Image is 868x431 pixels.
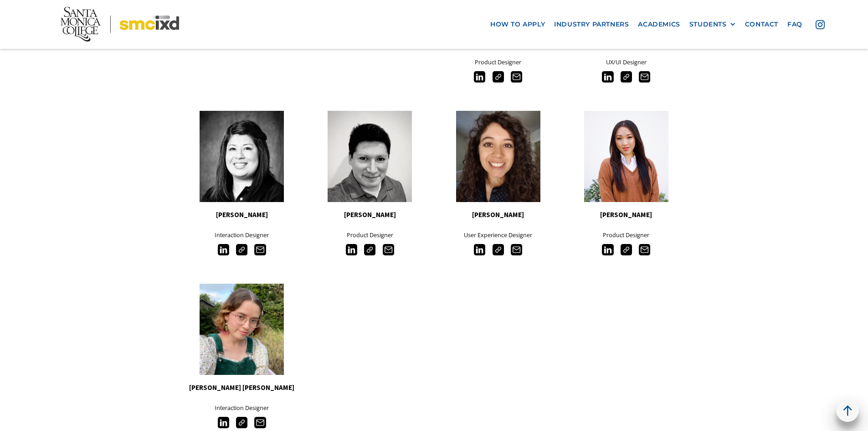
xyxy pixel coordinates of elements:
a: Academics [633,16,684,33]
div: STUDENTS [689,21,736,28]
p: Product Designer [434,57,562,68]
img: LinkedIn icon [474,244,485,255]
img: LinkedIn icon [218,244,229,255]
p: Interaction Designer [178,230,306,240]
h5: [PERSON_NAME] [434,209,562,221]
p: Product Designer [562,230,690,240]
p: Product Designer [306,230,434,240]
img: Email icon [383,244,394,255]
img: Link icon [236,417,247,428]
img: Link icon [236,244,247,255]
img: Email icon [639,71,650,83]
img: LinkedIn icon [218,417,229,428]
img: LinkedIn icon [474,71,485,83]
img: Email icon [639,244,650,255]
a: back to top [836,399,859,422]
p: Interaction Designer [178,403,306,413]
img: Email icon [254,244,266,255]
img: Santa Monica College - SMC IxD logo [61,7,179,42]
p: UX/UI Designer [562,57,690,68]
img: Email icon [511,244,522,255]
img: LinkedIn icon [346,244,357,255]
img: LinkedIn icon [602,71,613,83]
h5: [PERSON_NAME] [306,209,434,221]
img: Link icon [621,71,632,83]
div: STUDENTS [689,21,727,28]
img: icon - instagram [816,20,825,29]
img: LinkedIn icon [602,244,613,255]
h5: [PERSON_NAME] [562,209,690,221]
img: Email icon [254,417,266,428]
img: Link icon [364,244,375,255]
img: Link icon [493,244,504,255]
h5: [PERSON_NAME] [178,209,306,221]
a: how to apply [486,16,550,33]
a: industry partners [550,16,633,33]
a: contact [740,16,783,33]
h5: [PERSON_NAME] [PERSON_NAME] [178,382,306,394]
img: Link icon [493,71,504,83]
a: faq [783,16,807,33]
p: User Experience Designer [434,230,562,240]
img: Link icon [621,244,632,255]
img: Email icon [511,71,522,83]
